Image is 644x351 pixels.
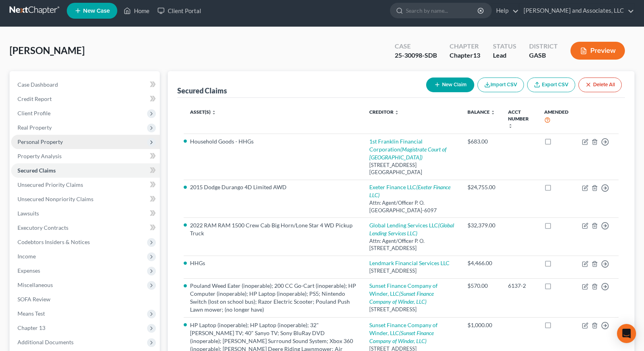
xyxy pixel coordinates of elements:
[177,86,227,95] div: Secured Claims
[467,109,495,115] a: Balance unfold_more
[529,51,558,60] div: GASB
[83,8,110,14] span: New Case
[153,4,205,18] a: Client Portal
[369,290,434,305] i: (Sunset Finance Company of Winder, LLC)
[369,260,450,266] a: Lendmark Financial Services LLC
[17,224,68,231] span: Executory Contracts
[17,81,58,88] span: Case Dashboard
[17,281,53,288] span: Miscellaneous
[529,42,558,51] div: District
[477,78,524,92] button: Import CSV
[369,322,438,344] a: Sunset Finance Company of Winder, LLC(Sunset Finance Company of Winder, LLC)
[538,104,576,134] th: Amended
[395,51,437,60] div: 25-30098-SDB
[17,210,39,217] span: Lawsuits
[369,237,455,252] div: Attn: Agent/Officer P. O. [STREET_ADDRESS]
[17,324,45,331] span: Chapter 13
[17,167,56,174] span: Secured Claims
[493,51,516,60] div: Lead
[508,282,531,290] div: 6137-2
[406,3,479,18] input: Search by name...
[17,296,50,303] span: SOFA Review
[17,267,40,274] span: Expenses
[473,51,480,59] span: 13
[11,163,160,178] a: Secured Claims
[467,282,495,290] div: $570.00
[11,221,160,235] a: Executory Contracts
[520,4,634,18] a: [PERSON_NAME] and Associates, LLC
[426,78,474,92] button: New Claim
[369,199,455,214] div: Attn: Agent/Officer P. O. [GEOGRAPHIC_DATA]-6097
[508,124,513,128] i: unfold_more
[11,149,160,163] a: Property Analysis
[190,221,357,237] li: 2022 RAM RAM 1500 Crew Cab Big Horn/Lone Star 4 WD Pickup Truck
[17,339,74,345] span: Additional Documents
[190,138,357,145] li: Household Goods - HHGs
[10,45,85,56] span: [PERSON_NAME]
[17,196,93,202] span: Unsecured Nonpriority Claims
[369,282,438,305] a: Sunset Finance Company of Winder, LLC(Sunset Finance Company of Winder, LLC)
[369,222,454,237] i: (Global Lending Services LLC)
[17,310,45,317] span: Means Test
[211,110,216,115] i: unfold_more
[369,109,399,115] a: Creditor unfold_more
[467,138,495,145] div: $683.00
[17,110,50,116] span: Client Profile
[570,42,625,60] button: Preview
[17,124,52,131] span: Real Property
[11,206,160,221] a: Lawsuits
[17,181,83,188] span: Unsecured Priority Claims
[493,42,516,51] div: Status
[17,239,90,245] span: Codebtors Insiders & Notices
[492,4,519,18] a: Help
[578,78,622,92] button: Delete All
[467,321,495,329] div: $1,000.00
[369,184,450,198] i: (Exeter Finance LLC)
[369,161,455,176] div: [STREET_ADDRESS] [GEOGRAPHIC_DATA]
[527,78,575,92] a: Export CSV
[190,109,216,115] a: Asset(s) unfold_more
[508,109,529,128] a: Acct Number unfold_more
[11,92,160,106] a: Credit Report
[369,146,446,161] i: (Magistrate Court of [GEOGRAPHIC_DATA])
[190,183,357,191] li: 2015 Dodge Durango 4D Limited AWD
[17,153,62,159] span: Property Analysis
[190,282,357,314] li: Pouland Weed Eater (inoperable); 200 CC Go-Cart (inoperable); HP Computer (inoperable); HP Laptop...
[11,292,160,306] a: SOFA Review
[17,138,63,145] span: Personal Property
[11,192,160,206] a: Unsecured Nonpriority Claims
[11,178,160,192] a: Unsecured Priority Claims
[450,51,480,60] div: Chapter
[17,95,52,102] span: Credit Report
[190,259,357,267] li: HHGs
[395,42,437,51] div: Case
[11,78,160,92] a: Case Dashboard
[369,222,454,237] a: Global Lending Services LLC(Global Lending Services LLC)
[450,42,480,51] div: Chapter
[394,110,399,115] i: unfold_more
[369,138,446,161] a: 1st Franklin Financial Corporation(Magistrate Court of [GEOGRAPHIC_DATA])
[17,253,36,260] span: Income
[467,221,495,229] div: $32,379.00
[369,330,434,344] i: (Sunset Finance Company of Winder, LLC)
[491,110,495,115] i: unfold_more
[120,4,153,18] a: Home
[617,324,636,343] div: Open Intercom Messenger
[467,259,495,267] div: $4,466.00
[369,184,450,198] a: Exeter Finance LLC(Exeter Finance LLC)
[467,183,495,191] div: $24,755.00
[369,267,455,275] div: [STREET_ADDRESS]
[369,306,455,313] div: [STREET_ADDRESS]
